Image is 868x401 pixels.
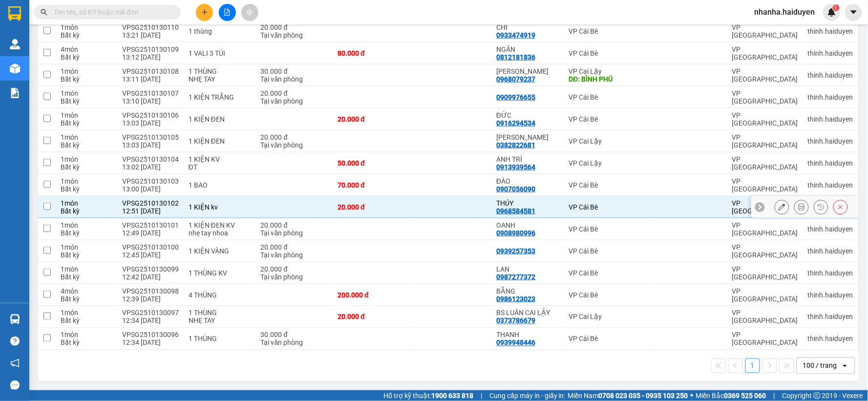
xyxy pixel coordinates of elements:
div: VP Cái Bè [569,93,645,101]
div: Tại văn phòng [261,273,328,281]
span: aim [246,9,253,16]
span: nhanha.haiduyen [747,6,823,18]
div: VP [GEOGRAPHIC_DATA] [732,177,798,193]
div: 20.000 đ [338,115,407,123]
div: 20.000 đ [261,221,328,229]
div: thinh.haiduyen [808,291,853,299]
div: VP [GEOGRAPHIC_DATA] [732,243,798,259]
div: thinh.haiduyen [808,137,853,145]
div: 1 KIỆN ĐEN KV [189,221,251,229]
div: 200.000 đ [338,291,407,299]
div: 1 KIỆN TRẮNG [189,93,251,101]
div: Bất kỳ [61,97,112,105]
div: VP [GEOGRAPHIC_DATA] [732,265,798,281]
div: 1 KIỆN kv [189,203,251,211]
div: VP [GEOGRAPHIC_DATA] [732,45,798,61]
div: 100 / trang [803,361,837,371]
div: Tại văn phòng [261,31,328,39]
div: Bất kỳ [61,339,112,347]
span: caret-down [849,8,858,17]
span: ⚪️ [691,394,694,398]
div: 4 THÙNG [189,291,251,299]
div: VPSG2510130102 [122,199,179,207]
div: 80.000 đ [338,49,407,57]
div: VPSG2510130098 [122,287,179,295]
div: VPSG2510130109 [122,45,179,53]
button: aim [241,4,258,21]
div: 0382822681 [496,141,535,149]
span: 1 [834,4,838,11]
div: 20.000 đ [261,89,328,97]
div: VP [GEOGRAPHIC_DATA] [732,221,798,237]
div: LAN [496,265,559,273]
div: 0373786679 [496,317,535,325]
div: VP Cai Lậy [569,137,645,145]
div: Tại văn phòng [261,339,328,347]
div: NHẸ TAY [189,317,251,325]
div: Bất kỳ [61,75,112,83]
div: thinh.haiduyen [808,49,853,57]
div: Bất kỳ [61,229,112,237]
div: VPSG2510130104 [122,155,179,163]
div: ĐÀO [496,177,559,185]
div: 4 món [61,45,112,53]
div: 20.000 đ [338,313,407,321]
div: VP Cái Bè [569,335,645,343]
div: 30.000 đ [261,67,328,75]
div: thinh.haiduyen [808,269,853,277]
div: VPSG2510130107 [122,89,179,97]
div: THÚY [496,199,559,207]
div: VP Cái Bè [569,181,645,189]
div: 1 món [61,221,112,229]
div: 1 THÙNG KV [189,269,251,277]
div: 20.000 đ [261,133,328,141]
div: Tại văn phòng [261,251,328,259]
div: Tại văn phòng [261,141,328,149]
button: file-add [219,4,236,21]
div: 12:39 [DATE] [122,295,179,303]
div: DĐ: BÌNH PHÚ [569,75,645,83]
div: Bất kỳ [61,163,112,171]
div: 0939257353 [496,247,535,255]
div: 50.000 đ [338,159,407,167]
div: VP [GEOGRAPHIC_DATA] [732,89,798,105]
div: VPSG2510130105 [122,133,179,141]
div: 30.000 đ [261,331,328,339]
div: VP Cái Bè [569,115,645,123]
button: 1 [745,359,760,373]
div: CHI [496,23,559,31]
div: 13:11 [DATE] [122,75,179,83]
span: message [10,380,20,390]
div: thinh.haiduyen [808,313,853,321]
div: Bất kỳ [61,185,112,193]
div: 1 THÙNG [189,335,251,343]
img: warehouse-icon [10,39,20,49]
div: 1 thùng [189,27,251,35]
div: VP Cái Bè [569,27,645,35]
div: VP Cái Bè [569,269,645,277]
div: VP [GEOGRAPHIC_DATA] [732,287,798,303]
span: Cung cấp máy in - giấy in: [489,390,566,401]
div: VPSG2510130108 [122,67,179,75]
div: 1 món [61,89,112,97]
img: logo-vxr [8,6,21,21]
svg: open [841,362,849,370]
div: VPSG2510130110 [122,23,179,31]
div: 1 món [61,133,112,141]
span: | [774,390,775,401]
div: 12:34 [DATE] [122,317,179,325]
div: thinh.haiduyen [808,115,853,123]
button: caret-down [845,4,862,21]
div: 20.000 đ [261,23,328,31]
div: VP Cái Bè [569,247,645,255]
div: 70.000 đ [338,181,407,189]
div: 20.000 đ [338,203,407,211]
div: 0907056090 [496,185,535,193]
div: 0916294534 [496,119,535,127]
div: thinh.haiduyen [808,181,853,189]
div: Bất kỳ [61,273,112,281]
div: VP [GEOGRAPHIC_DATA] [732,67,798,83]
div: 0986123023 [496,295,535,303]
div: NHẸ TAY [189,75,251,83]
div: VP Cái Bè [569,225,645,233]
